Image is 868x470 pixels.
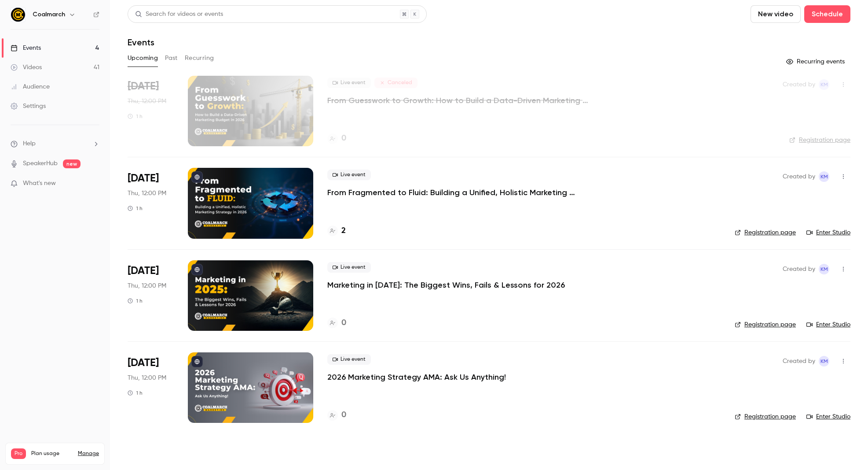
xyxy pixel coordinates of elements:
[11,63,42,72] div: Videos
[820,171,828,182] span: KM
[327,280,565,290] a: Marketing in [DATE]: The Biggest Wins, Fails & Lessons for 2026
[78,450,99,457] a: Manage
[782,55,850,69] button: Recurring events
[374,78,418,88] span: Canceled
[63,159,81,168] span: new
[327,372,506,382] a: 2026 Marketing Strategy AMA: Ask Us Anything!
[341,317,346,329] h4: 0
[327,170,371,180] span: Live event
[165,51,178,65] button: Past
[327,78,371,88] span: Live event
[783,264,815,274] span: Created by
[819,79,829,90] span: Katie McCaskill
[23,139,36,148] span: Help
[783,171,815,182] span: Created by
[327,225,346,237] a: 2
[128,389,143,396] div: 1 h
[789,136,850,144] a: Registration page
[327,317,346,329] a: 0
[128,79,159,93] span: [DATE]
[819,171,829,182] span: Katie McCaskill
[11,7,25,22] img: Coalmarch
[327,187,591,198] a: From Fragmented to Fluid: Building a Unified, Holistic Marketing Strategy in [DATE]
[135,10,223,19] div: Search for videos or events
[128,51,158,65] button: Upcoming
[327,409,346,421] a: 0
[128,113,143,120] div: 1 h
[23,159,58,168] a: SpeakerHub
[11,44,41,52] div: Events
[128,37,154,48] h1: Events
[128,352,174,423] div: Dec 11 Thu, 12:00 PM (America/New York)
[11,102,46,111] div: Settings
[735,320,796,329] a: Registration page
[128,356,159,370] span: [DATE]
[11,448,26,459] span: Pro
[327,354,371,365] span: Live event
[327,262,371,273] span: Live event
[820,264,828,274] span: KM
[327,95,591,106] a: From Guesswork to Growth: How to Build a Data-Driven Marketing Budget in [DATE]
[128,171,159,185] span: [DATE]
[23,179,56,188] span: What's new
[33,10,65,19] h6: Coalmarch
[89,180,99,188] iframe: Noticeable Trigger
[128,281,166,290] span: Thu, 12:00 PM
[735,412,796,421] a: Registration page
[341,225,346,237] h4: 2
[735,228,796,237] a: Registration page
[806,228,850,237] a: Enter Studio
[128,76,174,146] div: Oct 16 Thu, 12:00 PM (America/New York)
[806,320,850,329] a: Enter Studio
[327,133,346,144] a: 0
[128,297,143,304] div: 1 h
[341,409,346,421] h4: 0
[128,260,174,331] div: Nov 13 Thu, 12:00 PM (America/New York)
[820,356,828,366] span: KM
[11,82,50,91] div: Audience
[783,356,815,366] span: Created by
[128,374,166,382] span: Thu, 12:00 PM
[128,168,174,238] div: Oct 30 Thu, 12:00 PM (America/New York)
[341,133,346,144] h4: 0
[31,450,73,457] span: Plan usage
[806,412,850,421] a: Enter Studio
[128,97,166,106] span: Thu, 12:00 PM
[11,139,99,148] li: help-dropdown-opener
[751,5,801,23] button: New video
[820,79,828,90] span: KM
[185,51,214,65] button: Recurring
[819,264,829,274] span: Katie McCaskill
[128,264,159,278] span: [DATE]
[783,79,815,90] span: Created by
[819,356,829,366] span: Katie McCaskill
[804,5,850,23] button: Schedule
[128,205,143,212] div: 1 h
[128,189,166,198] span: Thu, 12:00 PM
